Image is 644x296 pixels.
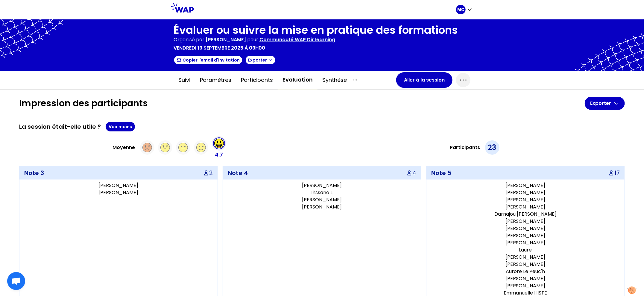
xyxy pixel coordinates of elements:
p: Note 3 [24,169,44,177]
p: [PERSON_NAME] [22,182,215,189]
p: Laure [429,246,622,254]
p: 4 [412,169,416,177]
p: [PERSON_NAME] [225,203,419,211]
div: La session était-elle utile ? [19,122,625,131]
button: Exporter [245,55,276,65]
p: [PERSON_NAME] [429,218,622,225]
p: Ihssane L [225,189,419,196]
button: Suivi [174,71,195,89]
button: Exporter [585,97,625,110]
button: Synthèse [318,71,352,89]
button: Evaluation [278,71,318,89]
p: Communauté WAP Dir learning [259,36,335,43]
p: Note 5 [431,169,451,177]
p: [PERSON_NAME] [225,196,419,203]
p: [PERSON_NAME] [429,282,622,289]
p: [PERSON_NAME] [429,196,622,203]
p: [PERSON_NAME] [429,182,622,189]
button: Paramètres [195,71,236,89]
h1: Impression des participants [19,98,585,109]
p: Darnajou [PERSON_NAME] [429,211,622,218]
p: 17 [614,169,620,177]
p: [PERSON_NAME] [429,232,622,239]
p: 23 [488,143,496,152]
button: Voir moins [106,122,135,131]
h3: Moyenne [113,144,135,151]
p: pour [247,36,258,43]
p: [PERSON_NAME] [429,225,622,232]
button: Participants [236,71,278,89]
p: Organisé par [174,36,204,43]
h3: Participants [450,144,480,151]
p: [PERSON_NAME] [429,239,622,246]
h1: Évaluer ou suivre la mise en pratique des formations [174,24,458,36]
p: Note 4 [228,169,248,177]
p: [PERSON_NAME] [429,261,622,268]
p: [PERSON_NAME] [429,203,622,211]
p: [PERSON_NAME] [225,182,419,189]
p: 4.7 [215,151,223,159]
div: Ouvrir le chat [7,272,25,290]
span: [PERSON_NAME] [206,36,246,43]
p: Aurore Le Peuc'h [429,268,622,275]
p: 2 [209,169,213,177]
button: Aller à la session [396,72,452,88]
p: vendredi 19 septembre 2025 à 09h00 [174,45,265,52]
button: Copier l'email d'invitation [174,55,243,65]
p: [PERSON_NAME] [22,189,215,196]
button: MC [456,5,473,14]
p: [PERSON_NAME] [429,254,622,261]
p: [PERSON_NAME] [429,189,622,196]
p: [PERSON_NAME] [429,275,622,282]
p: MC [458,7,464,13]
